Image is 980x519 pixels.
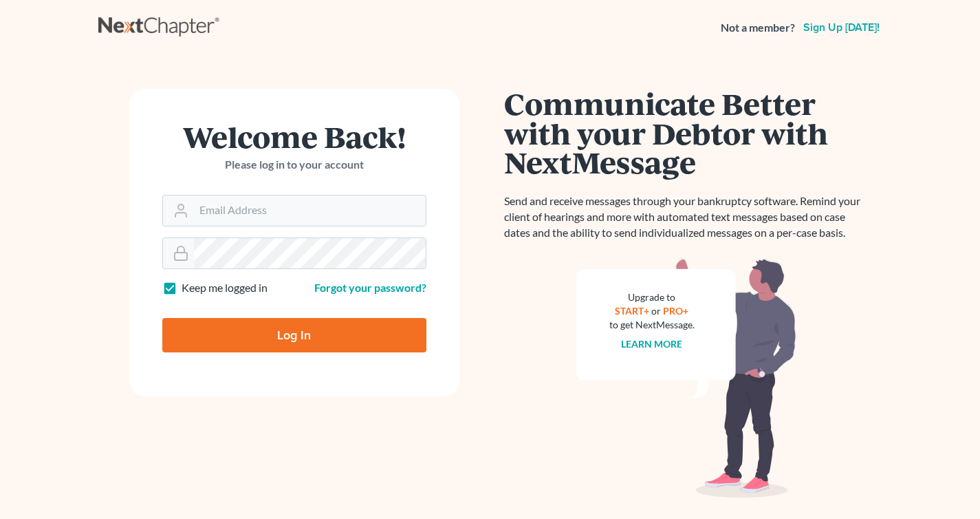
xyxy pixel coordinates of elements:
div: to get NextMessage. [609,318,695,332]
h1: Welcome Back! [162,122,426,151]
strong: Not a member? [721,20,795,36]
a: Forgot your password? [314,281,426,294]
p: Please log in to your account [162,157,426,173]
a: PRO+ [663,305,688,317]
input: Email Address [194,195,426,226]
p: Send and receive messages through your bankruptcy software. Remind your client of hearings and mo... [504,193,869,241]
img: nextmessage_bg-59042aed3d76b12b5cd301f8e5b87938c9018125f34e5fa2b7a6b67550977c72.svg [576,257,796,498]
a: Learn more [621,338,682,350]
div: Upgrade to [609,290,695,304]
input: Log In [162,318,426,352]
h1: Communicate Better with your Debtor with NextMessage [504,89,869,177]
a: START+ [615,305,649,317]
a: Sign up [DATE]! [801,22,882,33]
label: Keep me logged in [182,280,268,296]
span: or [651,305,661,317]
